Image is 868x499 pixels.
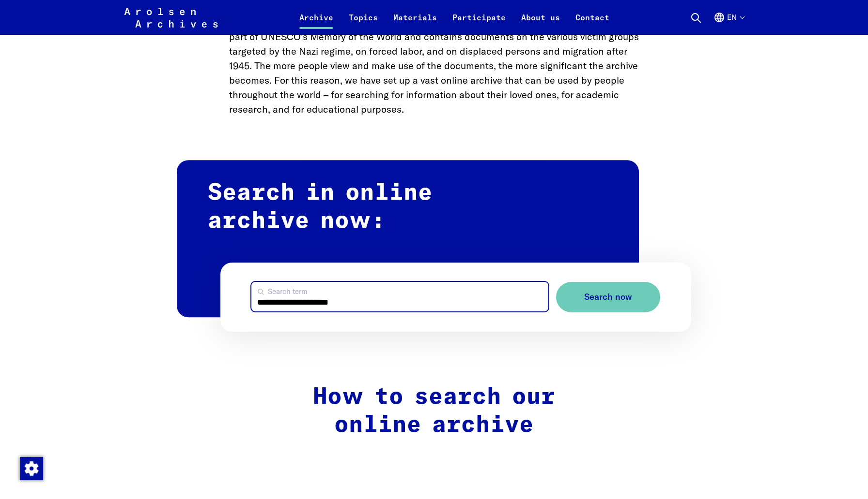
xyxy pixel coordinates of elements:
[556,282,660,312] button: Search now
[386,12,445,35] a: Materials
[445,12,513,35] a: Participate
[177,160,639,317] h2: Search in online archive now:
[568,12,617,35] a: Contact
[229,0,639,117] p: A Paper Monument – that is how Holocaust survivor [PERSON_NAME] described the collection of the A...
[19,456,43,480] div: Change consent
[513,12,568,35] a: About us
[292,12,341,35] a: Archive
[292,6,617,29] nav: Primary
[341,12,386,35] a: Topics
[713,12,744,35] button: English, language selection
[584,292,632,302] span: Search now
[229,383,639,439] h2: How to search our online archive
[20,457,43,480] img: Change consent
